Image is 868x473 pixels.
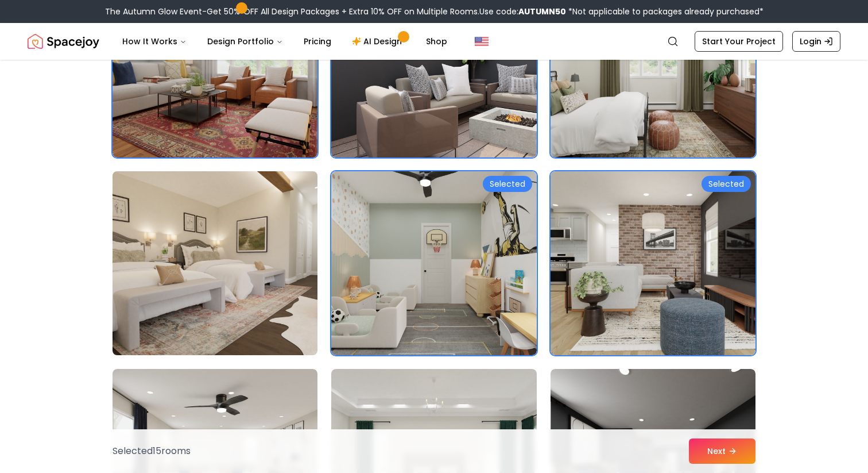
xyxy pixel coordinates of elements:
div: The Autumn Glow Event-Get 50% OFF All Design Packages + Extra 10% OFF on Multiple Rooms. [105,6,764,17]
p: Selected 15 room s [113,444,191,458]
a: Pricing [294,30,340,53]
div: Selected [702,176,751,192]
a: Shop [417,30,456,53]
b: AUTUMN50 [518,6,566,17]
img: Room room-34 [107,167,323,360]
a: Start Your Project [695,31,783,52]
button: Next [689,439,755,464]
a: AI Design [343,30,414,53]
a: Login [792,31,840,52]
nav: Global [28,23,840,60]
span: Use code: [479,6,566,17]
img: Spacejoy Logo [28,30,99,53]
img: United States [475,34,489,48]
nav: Main [113,30,456,53]
span: *Not applicable to packages already purchased* [566,6,764,17]
img: Room room-36 [551,171,755,355]
div: Selected [483,176,532,192]
button: Design Portfolio [198,30,292,53]
img: Room room-35 [331,171,536,355]
button: How It Works [113,30,196,53]
a: Spacejoy [28,30,99,53]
